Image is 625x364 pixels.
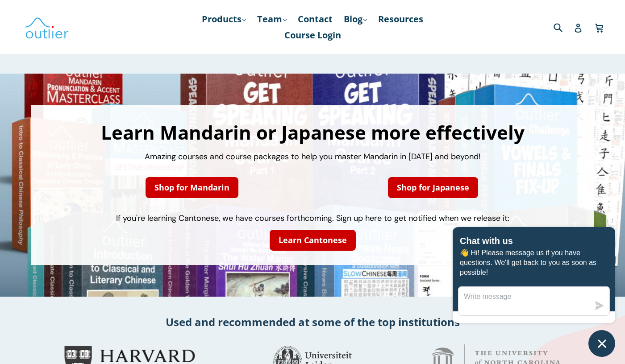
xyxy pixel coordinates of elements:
[40,123,585,142] h1: Learn Mandarin or Japanese more effectively
[293,11,337,27] a: Contact
[253,11,291,27] a: Team
[339,11,371,27] a: Blog
[280,27,346,43] a: Course Login
[197,11,250,27] a: Products
[146,177,238,198] a: Shop for Mandarin
[374,11,428,27] a: Resources
[450,227,618,357] inbox-online-store-chat: Shopify online store chat
[270,230,356,251] a: Learn Cantonese
[145,151,481,162] span: Amazing courses and course packages to help you master Mandarin in [DATE] and beyond!
[388,177,478,198] a: Shop for Japanese
[25,14,69,40] img: Outlier Linguistics
[116,213,509,223] span: If you're learning Cantonese, we have courses forthcoming. Sign up here to get notified when we r...
[551,18,576,36] input: Search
